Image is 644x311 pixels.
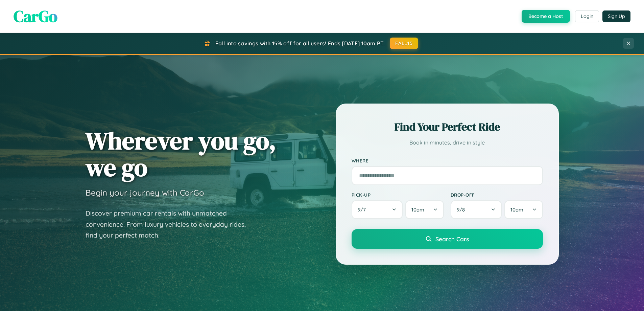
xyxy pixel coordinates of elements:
[352,158,543,163] label: Where
[510,206,523,213] span: 10am
[215,40,385,47] span: Fall into savings with 15% off for all users! Ends [DATE] 10am PT.
[358,206,369,213] span: 9 / 7
[86,187,204,198] h3: Begin your journey with CarGo
[575,10,599,22] button: Login
[14,5,57,27] span: CarGo
[451,192,543,198] label: Drop-off
[352,200,403,219] button: 9/7
[435,235,469,243] span: Search Cars
[522,10,570,23] button: Become a Host
[390,38,418,49] button: FALL15
[411,206,424,213] span: 10am
[405,200,444,219] button: 10am
[86,208,255,241] p: Discover premium car rentals with unmatched convenience. From luxury vehicles to everyday rides, ...
[352,229,543,249] button: Search Cars
[602,10,630,22] button: Sign Up
[457,206,468,213] span: 9 / 8
[352,119,543,134] h2: Find Your Perfect Ride
[504,200,543,219] button: 10am
[451,200,502,219] button: 9/8
[86,127,276,181] h1: Wherever you go, we go
[352,138,543,148] p: Book in minutes, drive in style
[352,192,444,198] label: Pick-up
